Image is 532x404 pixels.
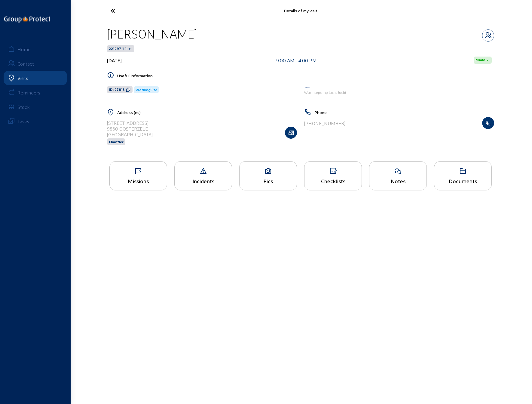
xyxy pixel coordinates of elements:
div: Tasks [17,119,29,124]
div: [DATE] [107,57,122,63]
div: Details of my visit [168,8,433,13]
div: Missions [110,178,167,184]
div: Contact [17,61,34,66]
a: Visits [4,71,67,85]
img: logo-oneline.png [4,16,50,23]
span: ID: 27813 [109,87,125,92]
span: Warmtepomp lucht-lucht [304,90,346,94]
div: 9:00 AM - 4:00 PM [276,57,317,63]
div: Stock [17,104,30,110]
h5: Address (es) [117,110,297,115]
h5: Useful information [117,73,494,78]
div: [PERSON_NAME] [107,26,197,42]
span: Chantier [109,140,124,144]
div: Incidents [175,178,232,184]
h5: Phone [314,110,494,115]
div: Home [17,46,31,52]
a: Reminders [4,85,67,100]
div: Documents [434,178,491,184]
div: Checklists [304,178,362,184]
div: [PHONE_NUMBER] [304,120,345,126]
a: Home [4,42,67,56]
a: Tasks [4,114,67,128]
div: Reminders [17,90,40,95]
a: Stock [4,100,67,114]
a: Contact [4,56,67,71]
span: Made [475,58,485,63]
div: Notes [369,178,427,184]
div: Visits [17,75,28,81]
span: 221297-1-1 [109,46,127,51]
div: 9860 OOSTERZELE [107,126,153,131]
img: Energy Protect HVAC [304,87,310,88]
span: WorkingSite [136,88,157,92]
div: [GEOGRAPHIC_DATA] [107,131,153,137]
div: Pics [240,178,297,184]
div: [STREET_ADDRESS] [107,120,153,126]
